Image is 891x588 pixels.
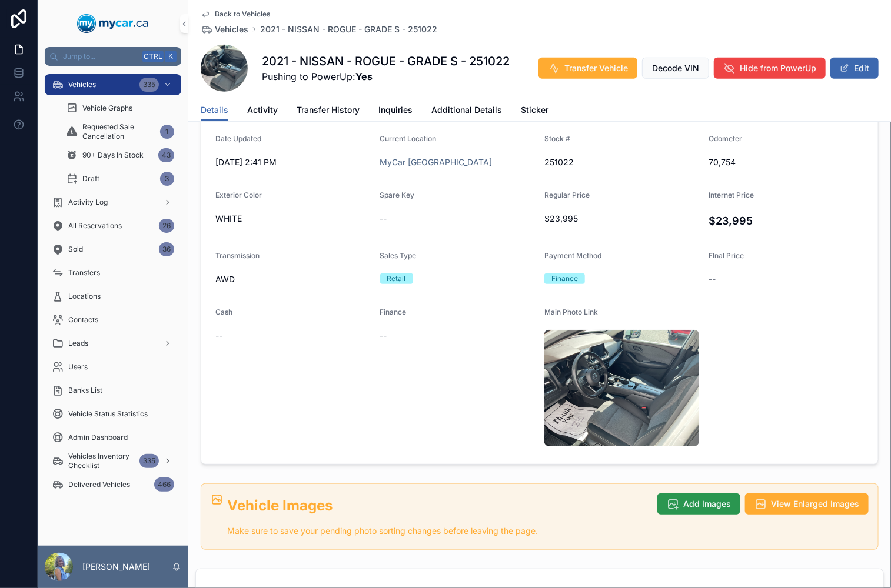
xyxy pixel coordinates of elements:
[215,156,371,168] span: [DATE] 2:41 PM
[68,433,128,442] span: Admin Dashboard
[77,14,149,33] img: App logo
[45,333,181,354] a: Leads
[68,409,148,419] span: Vehicle Status Statistics
[45,286,181,307] a: Locations
[159,242,174,256] div: 36
[642,58,709,79] button: Decode VIN
[262,69,510,83] span: Pushing to PowerUp:
[378,99,413,123] a: Inquiries
[82,103,132,113] span: Vehicle Graphs
[45,356,181,377] a: Users
[538,58,637,79] button: Transfer Vehicle
[45,47,181,66] button: Jump to...CtrlK
[709,191,754,199] span: Internet Price
[709,156,864,168] span: 70,754
[544,156,699,168] span: 251022
[82,561,150,573] p: [PERSON_NAME]
[709,134,742,143] span: Odometer
[297,99,360,123] a: Transfer History
[68,198,108,207] span: Activity Log
[431,99,502,123] a: Additional Details
[59,145,181,166] a: 90+ Days In Stock43
[68,80,96,89] span: Vehicles
[215,251,260,260] span: Transmission
[215,330,222,342] span: --
[201,24,248,35] a: Vehicles
[139,454,159,468] div: 335
[709,251,744,260] span: FInal Price
[201,99,228,122] a: Details
[227,524,648,538] p: Make sure to save your pending photo sorting changes before leaving the page.
[521,104,548,116] span: Sticker
[68,315,98,325] span: Contacts
[68,452,135,470] span: Vehicles Inventory Checklist
[297,104,360,116] span: Transfer History
[215,191,262,199] span: Exterior Color
[68,292,101,301] span: Locations
[544,134,570,143] span: Stock #
[59,168,181,189] a: Draft3
[380,191,415,199] span: Spare Key
[139,78,159,92] div: 335
[160,125,174,139] div: 1
[380,330,387,342] span: --
[227,496,648,515] h2: Vehicle Images
[544,251,601,260] span: Payment Method
[68,362,88,372] span: Users
[355,71,373,82] strong: Yes
[45,309,181,330] a: Contacts
[82,151,144,160] span: 90+ Days In Stock
[45,450,181,472] a: Vehicles Inventory Checklist335
[830,58,879,79] button: Edit
[45,192,181,213] a: Activity Log
[159,219,174,233] div: 26
[142,51,164,62] span: Ctrl
[68,386,102,395] span: Banks List
[215,273,371,285] span: AWD
[68,245,83,254] span: Sold
[683,498,731,510] span: Add Images
[63,52,138,61] span: Jump to...
[544,191,590,199] span: Regular Price
[431,104,502,116] span: Additional Details
[45,74,181,95] a: Vehicles335
[380,156,493,168] a: MyCar [GEOGRAPHIC_DATA]
[771,498,859,510] span: View Enlarged Images
[380,308,407,316] span: Finance
[745,493,869,514] button: View Enlarged Images
[544,330,699,446] img: uc
[380,251,417,260] span: Sales Type
[68,339,88,348] span: Leads
[740,62,816,74] span: Hide from PowerUp
[38,66,188,510] div: scrollable content
[215,9,270,19] span: Back to Vehicles
[709,273,716,285] span: --
[215,308,232,316] span: Cash
[154,477,174,492] div: 466
[521,99,548,123] a: Sticker
[45,403,181,425] a: Vehicle Status Statistics
[378,104,413,116] span: Inquiries
[215,24,248,35] span: Vehicles
[657,493,740,514] button: Add Images
[714,58,826,79] button: Hide from PowerUp
[380,134,437,143] span: Current Location
[158,148,174,162] div: 43
[387,273,406,284] div: Retail
[166,52,175,61] span: K
[247,99,278,123] a: Activity
[68,221,122,230] span: All Reservations
[82,174,99,183] span: Draft
[260,24,437,35] span: 2021 - NISSAN - ROGUE - GRADE S - 251022
[45,262,181,283] a: Transfers
[262,53,510,69] h1: 2021 - NISSAN - ROGUE - GRADE S - 251022
[564,62,628,74] span: Transfer Vehicle
[68,480,130,489] span: Delivered Vehicles
[45,215,181,236] a: All Reservations26
[544,213,699,225] span: $23,995
[215,213,371,225] span: WHITE
[247,104,278,116] span: Activity
[45,239,181,260] a: Sold36
[201,104,228,116] span: Details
